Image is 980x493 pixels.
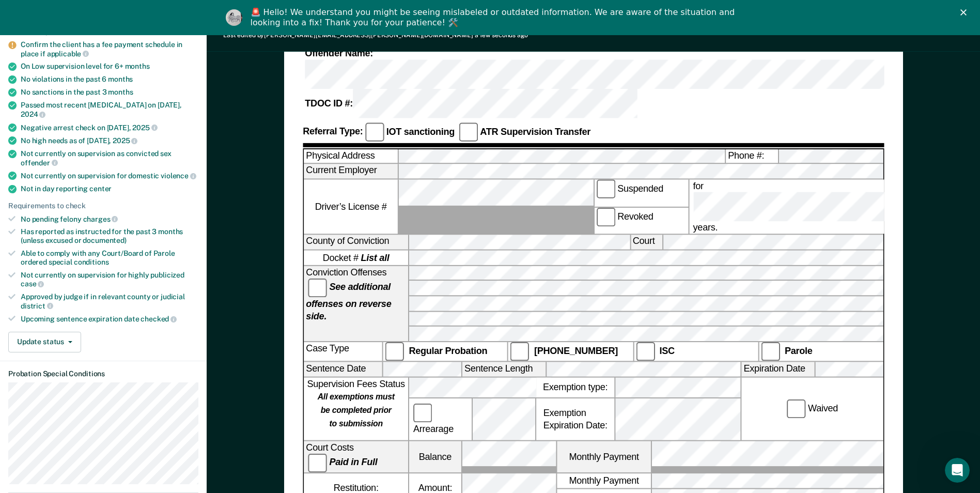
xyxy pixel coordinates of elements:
input: Paid in Full [308,454,327,473]
div: Able to comply with any Court/Board of Parole ordered special [21,249,198,267]
div: Case Type [304,342,382,361]
input: Waived [787,399,806,419]
span: months [125,62,150,70]
span: conditions [74,258,109,266]
div: Confirm the client has a fee payment schedule in place if applicable [21,40,198,58]
div: Not currently on supervision as convicted sex [21,149,198,167]
label: Waived [785,399,840,419]
label: Exemption type: [536,378,614,397]
input: Parole [761,342,780,361]
strong: List all [361,252,389,263]
strong: Parole [785,346,813,356]
span: a few seconds ago [475,32,528,39]
div: Requirements to check [8,202,198,210]
label: Balance [409,441,461,473]
span: months [108,75,133,83]
span: months [108,88,133,96]
div: Conviction Offenses [304,266,408,341]
div: No pending felony [21,214,198,224]
div: No sanctions in the past 3 [21,88,198,97]
span: charges [83,215,118,223]
div: Negative arrest check on [DATE], [21,123,198,132]
div: Close [960,9,971,16]
span: district [21,302,53,310]
input: Revoked [596,207,615,226]
span: 2025 [132,124,157,132]
label: Monthly Payment [557,473,651,488]
div: Exemption Expiration Date: [536,398,614,440]
span: center [89,184,112,193]
span: offender [21,159,58,167]
strong: Referral Type: [303,127,363,137]
input: Regular Probation [385,342,404,361]
div: Court Costs [304,441,408,473]
img: Profile image for Kim [226,9,242,26]
label: Arrearage [411,404,470,435]
span: 2025 [113,136,137,145]
strong: Offender Name: [305,49,373,59]
span: violence [161,172,196,180]
div: Not currently on supervision for domestic [21,171,198,180]
label: Expiration Date [741,362,814,377]
span: 2024 [21,110,45,118]
input: Suspended [596,180,615,199]
strong: Regular Probation [409,346,487,356]
div: On Low supervision level for 6+ [21,62,198,71]
input: ISC [635,342,655,361]
input: See additional offenses on reverse side. [308,278,327,297]
div: Supervision Fees Status [304,378,408,440]
strong: See additional offenses on reverse side. [306,282,391,321]
input: Arrearage [413,404,432,423]
span: checked [141,315,177,323]
iframe: Intercom live chat [945,458,970,483]
div: Has reported as instructed for the past 3 months (unless excused or [21,227,198,245]
button: Update status [8,332,81,352]
label: Suspended [594,180,688,207]
div: Upcoming sentence expiration date [21,314,198,323]
span: Docket # [322,251,389,264]
span: documented) [83,236,126,244]
div: Not in day reporting [21,184,198,193]
div: Approved by judge if in relevant county or judicial [21,292,198,310]
div: 🚨 Hello! We understand you might be seeing mislabeled or outdated information. We are aware of th... [251,7,738,28]
strong: All exemptions must be completed prior to submission [317,392,394,429]
strong: TDOC ID #: [305,99,353,109]
strong: ATR Supervision Transfer [480,127,590,137]
span: case [21,280,44,288]
label: for years. [691,180,979,234]
label: Phone #: [726,149,778,163]
input: ATR Supervision Transfer [459,123,478,142]
label: Sentence Date [304,362,382,377]
div: No violations in the past 6 [21,75,198,84]
input: [PHONE_NUMBER] [510,342,530,361]
strong: IOT sanctioning [386,127,454,137]
div: No high needs as of [DATE], [21,136,198,145]
label: Sentence Length [462,362,546,377]
label: Current Employer [304,164,398,179]
label: Monthly Payment [557,441,651,473]
label: County of Conviction [304,235,408,250]
div: Passed most recent [MEDICAL_DATA] on [DATE], [21,101,198,118]
strong: Paid in Full [329,457,377,468]
strong: [PHONE_NUMBER] [534,346,618,356]
label: Court [630,235,662,250]
label: Revoked [594,207,688,234]
dt: Probation Special Conditions [8,369,198,378]
strong: ISC [659,346,674,356]
input: for years. [693,192,977,222]
input: IOT sanctioning [365,123,384,142]
label: Driver’s License # [304,180,398,234]
div: Not currently on supervision for highly publicized [21,271,198,288]
label: Physical Address [304,149,398,163]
